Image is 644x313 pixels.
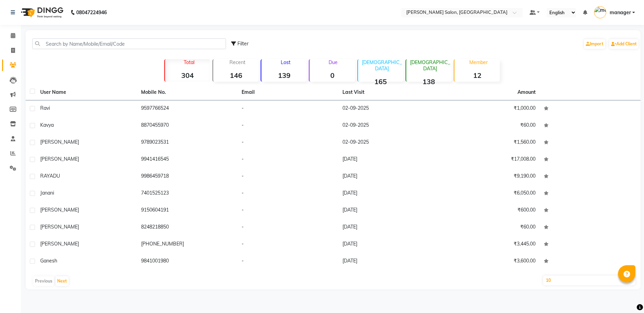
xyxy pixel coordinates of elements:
[137,151,238,168] td: 9941416545
[40,156,79,162] span: [PERSON_NAME]
[40,190,54,196] span: Janani
[18,3,65,22] img: logo
[338,100,439,117] td: 02-09-2025
[338,134,439,151] td: 02-09-2025
[439,134,540,151] td: ₹1,560.00
[237,84,338,100] th: Email
[165,71,210,80] strong: 304
[32,38,226,49] input: Search by Name/Mobile/Email/Code
[261,71,307,80] strong: 139
[237,185,338,202] td: -
[409,59,452,72] p: [DEMOGRAPHIC_DATA]
[137,117,238,134] td: 8870455970
[40,224,79,230] span: [PERSON_NAME]
[168,59,210,65] p: Total
[338,219,439,236] td: [DATE]
[36,84,137,100] th: User Name
[609,39,638,49] a: Add Client
[40,258,57,264] span: Ganesh
[137,219,238,236] td: 8248218850
[311,59,355,65] p: Due
[137,100,238,117] td: 9597766524
[338,236,439,253] td: [DATE]
[40,207,79,213] span: [PERSON_NAME]
[439,219,540,236] td: ₹60.00
[40,173,60,179] span: RAYADU
[40,139,79,145] span: [PERSON_NAME]
[361,59,403,72] p: [DEMOGRAPHIC_DATA]
[216,59,259,65] p: Recent
[594,6,606,18] img: manager
[457,59,500,65] p: Member
[40,241,79,247] span: [PERSON_NAME]
[237,100,338,117] td: -
[137,134,238,151] td: 9789023531
[237,117,338,134] td: -
[237,41,249,47] span: Filter
[137,236,238,253] td: [PHONE_NUMBER]
[439,202,540,219] td: ₹600.00
[40,105,50,111] span: ravi
[439,168,540,185] td: ₹9,190.00
[439,117,540,134] td: ₹60.00
[439,185,540,202] td: ₹6,050.00
[137,168,238,185] td: 9986459718
[137,202,238,219] td: 9150604191
[237,219,338,236] td: -
[439,253,540,270] td: ₹3,600.00
[338,253,439,270] td: [DATE]
[237,236,338,253] td: -
[338,202,439,219] td: [DATE]
[338,168,439,185] td: [DATE]
[40,122,54,128] span: kavya
[55,276,69,286] button: Next
[237,202,338,219] td: -
[338,84,439,100] th: Last Visit
[513,84,540,100] th: Amount
[439,151,540,168] td: ₹17,008.00
[584,39,605,49] a: Import
[338,185,439,202] td: [DATE]
[610,9,631,16] span: manager
[237,168,338,185] td: -
[406,77,452,86] strong: 138
[237,151,338,168] td: -
[439,236,540,253] td: ₹3,445.00
[76,3,107,22] b: 08047224946
[338,151,439,168] td: [DATE]
[310,71,355,80] strong: 0
[264,59,307,65] p: Lost
[137,253,238,270] td: 9841001980
[439,100,540,117] td: ₹1,000.00
[137,185,238,202] td: 7401525123
[358,77,403,86] strong: 165
[237,134,338,151] td: -
[213,71,259,80] strong: 146
[454,71,500,80] strong: 12
[137,84,238,100] th: Mobile No.
[338,117,439,134] td: 02-09-2025
[237,253,338,270] td: -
